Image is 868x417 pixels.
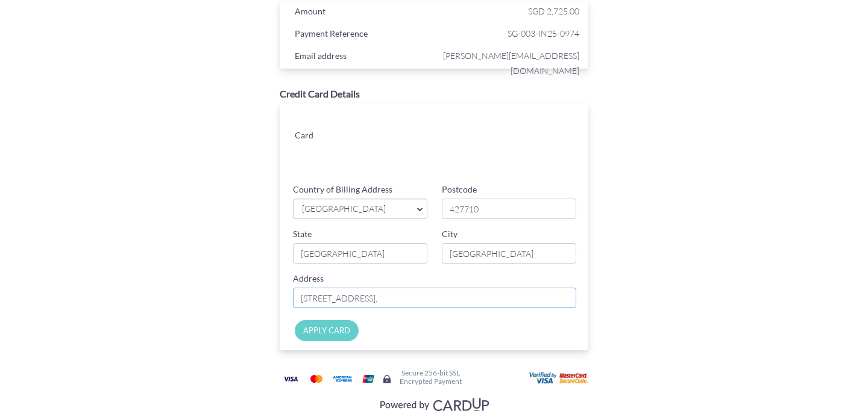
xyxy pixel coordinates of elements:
[295,320,359,341] input: APPLY CARD
[330,371,354,386] img: American Express
[286,4,437,22] div: Amount
[301,203,407,215] span: [GEOGRAPHIC_DATA]
[371,116,577,137] iframe: Secure card number input frame
[400,369,462,385] h6: Secure 256-bit SSL Encrypted Payment
[293,273,324,285] label: Address
[437,26,579,41] span: SG-003-IN25-0974
[286,128,361,146] div: Card
[529,372,590,385] img: User card
[442,184,477,196] label: Postcode
[371,142,473,164] iframe: Secure card expiration date input frame
[286,48,437,66] div: Email address
[280,87,588,101] div: Credit Card Details
[293,199,427,219] a: [GEOGRAPHIC_DATA]
[293,228,312,240] label: State
[437,48,579,78] span: [PERSON_NAME][EMAIL_ADDRESS][DOMAIN_NAME]
[278,371,303,386] img: Visa
[528,6,579,16] span: SGD 2,725.00
[442,228,458,240] label: City
[382,374,392,384] img: Secure lock
[356,371,380,386] img: Union Pay
[374,393,494,415] img: Visa, Mastercard
[474,142,577,164] iframe: Secure card security code input frame
[286,26,437,44] div: Payment Reference
[304,371,329,386] img: Mastercard
[293,184,392,196] label: Country of Billing Address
